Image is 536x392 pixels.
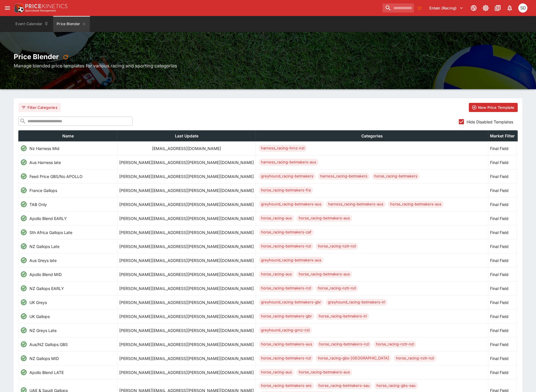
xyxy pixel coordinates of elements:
span: harness_racing-hrnz-nzl [259,145,307,151]
p: Apollo Blend MID [29,271,62,277]
svg: Template enabled [20,229,27,236]
td: Final Field [488,281,517,295]
p: 2025-04-15 08:46:08 +10:00 [119,201,254,207]
p: Nz Harness Mid [29,145,59,151]
td: Final Field [488,295,517,309]
p: 2025-05-08 13:34:50 +10:00 [119,299,254,305]
p: 2025-09-12 13:53:36 +10:00 [119,243,254,249]
p: 2024-09-20 11:41:09 +10:00 [119,271,254,277]
td: Final Field [488,197,517,211]
svg: Template enabled [20,215,27,222]
td: Final Field [488,351,517,365]
span: horse_racing-betmakers [372,173,420,179]
span: harness_racing-betmakers-aus [259,159,318,165]
td: Final Field [488,323,517,337]
span: horse_racing-betmakers-gbr [259,313,314,319]
span: horse_racing-betmakers-zaf [259,229,314,235]
svg: Template enabled [20,257,27,264]
p: NZ Greys Late [29,327,57,333]
span: horse_racing-betmakers-nzl [317,341,371,347]
td: Final Field [488,183,517,197]
svg: Template enabled [20,313,27,320]
th: Market Filter [488,131,517,141]
span: harness_racing-betmakers [318,173,370,179]
button: Notifications [505,3,515,13]
p: NZ Gallops EARLY [29,285,64,291]
td: Final Field [488,267,517,281]
p: Aus Harness late [29,159,61,165]
svg: Template enabled [20,187,27,194]
svg: Template enabled [20,341,27,348]
p: UK Gallops [29,313,50,319]
p: 2025-05-22 13:42:59 +10:00 [119,313,254,319]
span: horse_racing-aus [259,271,294,277]
td: Final Field [488,337,517,351]
button: refresh [61,52,71,62]
span: horse_racing-betmakers-aus [296,369,352,375]
span: horse_racing-betmakers-sau [316,383,372,389]
td: Final Field [488,239,517,253]
button: Event Calendar [12,16,52,32]
p: 2025-09-23 08:37:33 +10:00 [119,187,254,193]
span: horse_racing-betmakers-nzl [259,355,313,361]
span: horse_racing-nztr-nzl [316,243,358,249]
p: 2025-04-15 08:44:10 +10:00 [119,173,254,179]
h6: Manage blended price templates for various racing and sporting categories [14,62,522,69]
img: PriceKinetics Logo [13,2,24,14]
p: 2025-04-15 08:59:37 +10:00 [119,229,254,235]
button: Price Blender [53,16,90,32]
span: harness_racing-betmakers-aus [326,201,386,207]
p: 2025-09-12 10:27:36 +10:00 [119,285,254,291]
span: horse_racing-aus [259,369,294,375]
button: Stuart Dibb [517,2,529,14]
button: Toggle light/dark mode [481,3,491,13]
th: Last Update [117,131,256,141]
span: horse_racing-betmakers-nzl [259,243,313,249]
span: horse_racing-gbs-[GEOGRAPHIC_DATA] [316,355,391,361]
svg: Template enabled [20,173,27,180]
td: Final Field [488,225,517,239]
p: Sth Africa Gallops Late [29,229,72,235]
th: Categories [256,131,488,141]
p: Apollo Blend LATE [29,369,64,375]
svg: Template enabled [20,243,27,250]
span: horse_racing-aus [259,215,294,221]
p: Aus/NZ Gallops GBS [29,341,68,347]
button: Connected to PK [469,3,479,13]
span: horse_racing-betmakers-aus [296,215,352,221]
span: horse_racing-nztr-nzl [374,341,416,347]
h2: Price Blender [14,52,522,62]
svg: Template enabled [20,159,27,166]
p: 2025-09-22 13:52:31 +10:00 [119,327,254,333]
svg: Template enabled [20,299,27,306]
svg: Template enabled [20,201,27,208]
td: Final Field [488,155,517,169]
p: Feed Price GBS/No APOLLO [29,173,83,179]
span: greyhound_racing-betmakers [259,173,316,179]
span: horse_racing-betmakers-are [259,383,314,389]
td: Final Field [488,169,517,183]
div: Stuart Dibb [518,3,527,13]
p: 2025-08-27 16:04:32 +10:00 [119,369,254,375]
p: NZ Gallops MID [29,355,59,361]
span: horse_racing-gbs-sau [374,383,418,389]
button: open drawer [2,3,13,13]
span: greyhound_racing-betmakers-gbr [259,299,323,305]
span: horse_racing-betmakers-aus [259,341,314,347]
p: 2025-08-12 09:48:47 +10:00 [119,145,254,151]
span: horse_racing-betmakers-nzl [259,285,313,291]
button: Documentation [493,3,503,13]
p: 2025-08-27 15:48:27 +10:00 [119,257,254,263]
p: France Gallops [29,187,57,193]
p: 2025-04-13 20:12:24 +10:00 [119,341,254,347]
span: horse_racing-betmakers-aus [296,271,352,277]
img: Sportsbook Management [25,9,56,12]
svg: Template enabled [20,369,27,376]
td: Final Field [488,309,517,323]
span: greyhound_racing-grnz-nzl [259,327,312,333]
p: 2025-06-20 15:59:53 +10:00 [119,159,254,165]
button: Filter Categories [18,103,61,112]
svg: Template enabled [20,145,27,152]
svg: Template enabled [20,285,27,292]
p: 2025-09-23 09:18:06 +10:00 [119,215,254,221]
